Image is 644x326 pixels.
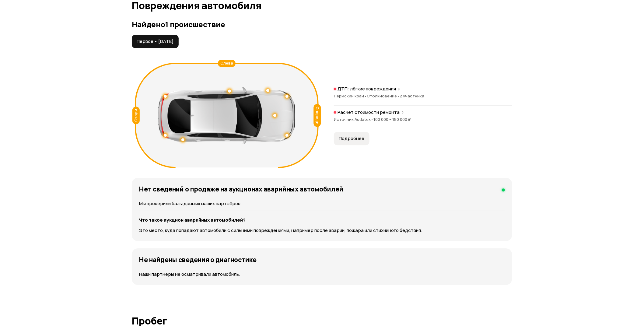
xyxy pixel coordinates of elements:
h4: Не найдены сведения о диагностике [139,256,257,264]
p: Это место, куда попадают автомобили с сильными повреждениями, например после аварии, пожара или с... [139,227,505,234]
p: Мы проверили базы данных наших партнёров. [139,200,505,207]
p: Расчёт стоимости ремонта [338,109,400,115]
button: Первое • [DATE] [132,35,179,48]
span: Источник Audatex [334,117,373,122]
h3: Найдено 1 происшествие [132,20,512,29]
strong: Что такое аукцион аварийных автомобилей? [139,217,246,223]
h4: Нет сведений о продаже на аукционах аварийных автомобилей [139,185,343,193]
span: • [364,93,367,99]
p: Наши партнёры не осматривали автомобиль. [139,271,505,278]
span: Подробнее [339,135,364,142]
span: • [371,117,373,122]
span: • [397,93,400,99]
span: 100 000 – 150 000 ₽ [373,117,411,122]
p: ДТП: лёгкие повреждения [338,86,396,92]
div: Сзади [132,107,140,124]
span: 2 участника [400,93,424,99]
div: Слева [218,60,236,67]
button: Подробнее [334,132,369,145]
span: Первое • [DATE] [137,38,173,44]
span: Столкновение [367,93,400,99]
span: Пермский край [334,93,367,99]
div: Спереди [314,104,321,127]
